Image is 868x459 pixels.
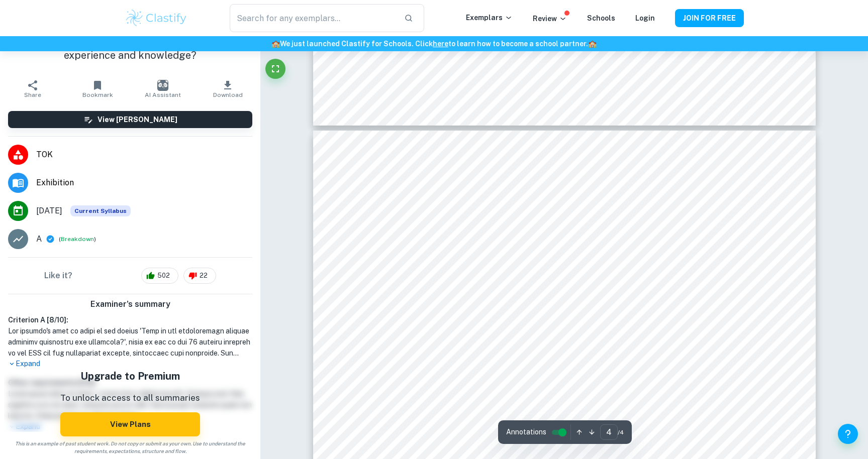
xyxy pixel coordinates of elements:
[36,177,252,189] span: Exhibition
[618,428,624,437] span: / 4
[60,369,200,384] h5: Upgrade to Premium
[433,40,448,48] a: here
[183,268,216,284] div: 22
[4,298,256,310] h6: Examiner's summary
[8,359,252,369] p: Expand
[61,235,94,244] button: Breakdown
[130,75,196,103] button: AI Assistant
[24,91,41,98] span: Share
[8,111,252,128] button: View [PERSON_NAME]
[125,8,188,28] img: Clastify logo
[194,271,213,281] span: 22
[271,40,280,48] span: 🏫
[36,233,42,245] p: A
[44,270,72,282] h6: Like it?
[8,325,252,359] h1: Lor ipsumdo's amet co adipi el sed doeius 'Temp in utl etdoloremagn aliquae adminimv quisnostru e...
[141,268,178,284] div: 502
[70,205,131,216] span: Current Syllabus
[152,271,175,281] span: 502
[60,412,200,436] button: View Plans
[533,13,567,24] p: Review
[145,91,181,98] span: AI Assistant
[587,14,615,22] a: Schools
[82,91,113,98] span: Bookmark
[65,75,131,103] button: Bookmark
[157,80,168,91] img: AI Assistant
[196,75,261,103] button: Download
[213,91,243,98] span: Download
[60,392,200,405] p: To unlock access to all summaries
[98,114,177,125] h6: View [PERSON_NAME]
[635,14,655,22] a: Login
[675,9,744,27] button: JOIN FOR FREE
[36,149,252,161] span: TOK
[4,440,256,455] span: This is an example of past student work. Do not copy or submit as your own. Use to understand the...
[838,424,858,444] button: Help and Feedback
[59,235,96,244] span: ( )
[36,205,62,217] span: [DATE]
[588,40,597,48] span: 🏫
[8,314,252,325] h6: Criterion A [ 8 / 10 ]:
[466,12,513,23] p: Exemplars
[506,427,546,437] span: Annotations
[2,38,866,49] h6: We just launched Clastify for Schools. Click to learn how to become a school partner.
[70,205,131,216] div: This exemplar is based on the current syllabus. Feel free to refer to it for inspiration/ideas wh...
[230,4,396,32] input: Search for any exemplars...
[265,59,285,79] button: Fullscreen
